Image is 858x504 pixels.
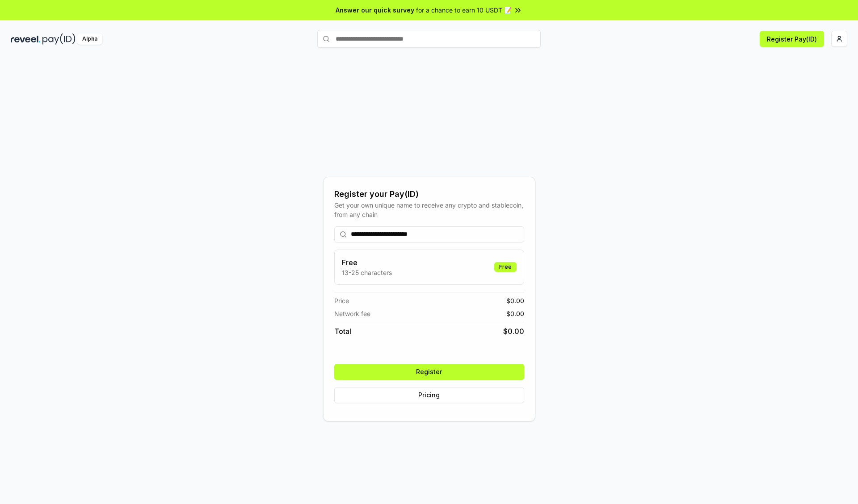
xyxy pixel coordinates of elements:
[334,364,524,380] button: Register
[503,326,524,337] span: $ 0.00
[416,5,512,15] span: for a chance to earn 10 USDT 📝
[334,326,351,337] span: Total
[336,5,414,15] span: Answer our quick survey
[494,262,517,272] div: Free
[342,257,392,268] h3: Free
[334,309,370,318] span: Network fee
[42,33,76,45] img: pay_id
[11,33,41,45] img: reveel_dark
[334,387,524,403] button: Pricing
[506,296,524,305] span: $ 0.00
[506,309,524,318] span: $ 0.00
[760,31,824,47] button: Register Pay(ID)
[334,200,524,219] div: Get your own unique name to receive any crypto and stablecoin, from any chain
[334,188,524,200] div: Register your Pay(ID)
[334,296,349,305] span: Price
[342,268,392,277] p: 13-25 characters
[77,33,102,45] div: Alpha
